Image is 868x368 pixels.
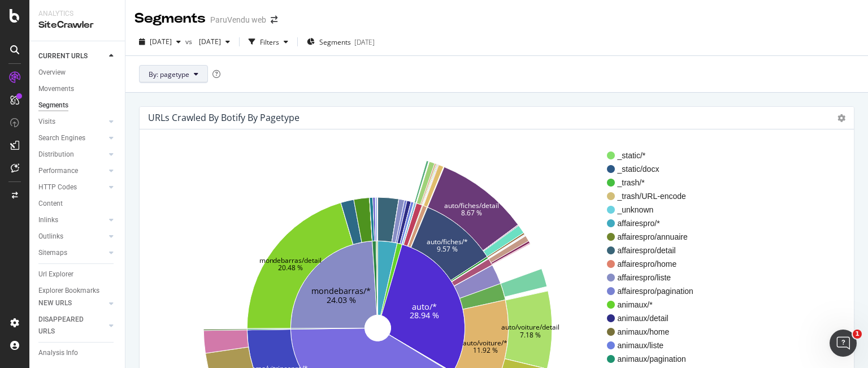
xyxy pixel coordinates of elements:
span: affairespro/pagination [617,285,715,297]
span: affairespro/detail [617,245,715,256]
a: Performance [38,165,106,177]
span: animaux/detail [617,313,715,324]
text: auto/fiches/detail [445,201,500,210]
div: CURRENT URLS [38,50,88,62]
text: 11.92 % [473,345,498,355]
text: 7.18 % [520,330,541,339]
span: _unknown [617,204,715,215]
a: Explorer Bookmarks [38,285,117,297]
a: Inlinks [38,214,106,226]
text: 28.94 % [410,310,439,321]
i: Options [837,114,845,122]
a: Sitemaps [38,247,106,259]
text: mondebarras/detail [259,256,322,265]
span: animaux/home [617,326,715,337]
div: Search Engines [38,132,85,144]
text: auto/voiture/* [463,337,508,347]
span: _static/docx [617,163,715,175]
div: DISAPPEARED URLS [38,314,96,337]
div: Overview [38,67,66,79]
span: 2023 Aug. 3rd [194,37,221,46]
span: _trash/* [617,177,715,188]
div: HTTP Codes [38,181,77,193]
a: Url Explorer [38,269,117,280]
text: auto/voiture/detail [501,322,559,332]
div: Analysis Info [38,347,78,359]
div: Sitemaps [38,247,67,259]
span: _static/* [617,150,715,161]
a: Distribution [38,149,106,161]
text: auto/fiches/* [427,237,468,246]
div: Analytics [38,9,116,19]
span: vs [185,37,194,46]
a: Overview [38,67,117,79]
span: Segments [319,37,351,47]
div: Distribution [38,149,74,161]
button: Segments[DATE] [302,33,379,51]
span: 2025 Aug. 15th [150,37,172,46]
text: 9.57 % [437,244,458,254]
div: SiteCrawler [38,19,116,32]
span: animaux/liste [617,340,715,351]
button: [DATE] [134,33,185,51]
span: affairespro/annuaire [617,231,715,243]
div: Segments [134,9,206,28]
div: [DATE] [354,37,375,47]
a: Movements [38,83,117,95]
div: arrow-right-arrow-left [271,16,277,24]
a: Segments [38,99,117,111]
div: Url Explorer [38,269,73,280]
text: 8.67 % [462,208,483,218]
div: Visits [38,116,55,128]
button: [DATE] [194,33,235,51]
a: CURRENT URLS [38,50,106,62]
div: ParuVendu web [210,14,266,25]
a: Visits [38,116,106,128]
div: Inlinks [38,214,58,226]
span: affairespro/home [617,258,715,270]
a: Search Engines [38,132,106,144]
text: auto/* [412,301,437,312]
div: Explorer Bookmarks [38,285,99,297]
a: NEW URLS [38,297,106,309]
div: Movements [38,83,74,95]
a: DISAPPEARED URLS [38,314,106,337]
div: Outlinks [38,231,63,243]
text: 20.48 % [278,263,303,272]
span: By: pagetype [149,70,189,79]
a: HTTP Codes [38,181,106,193]
span: affairespro/liste [617,272,715,283]
span: affairespro/* [617,218,715,229]
a: Content [38,198,117,210]
text: 24.03 % [327,294,356,305]
div: Performance [38,165,78,177]
span: animaux/pagination [617,353,715,365]
iframe: Intercom live chat [830,330,857,357]
span: _trash/URL-encode [617,191,715,202]
button: Filters [244,33,293,51]
div: NEW URLS [38,297,72,309]
h4: URLs Crawled By Botify By pagetype [148,110,300,125]
button: By: pagetype [139,65,208,83]
text: mondebarras/* [311,285,371,296]
span: animaux/* [617,299,715,310]
a: Outlinks [38,231,106,243]
span: 1 [853,330,862,339]
a: Analysis Info [38,347,117,359]
div: Content [38,198,63,210]
div: Filters [260,37,279,47]
div: Segments [38,99,68,111]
